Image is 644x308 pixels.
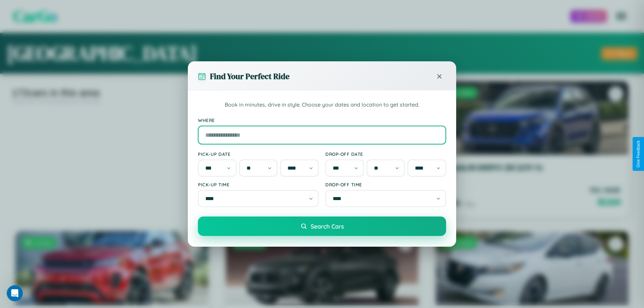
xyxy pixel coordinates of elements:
label: Drop-off Date [325,151,446,157]
label: Drop-off Time [325,182,446,187]
label: Pick-up Date [198,151,319,157]
label: Where [198,117,446,123]
span: Search Cars [311,223,344,230]
h3: Find Your Perfect Ride [210,71,289,82]
button: Search Cars [198,217,446,236]
label: Pick-up Time [198,182,319,187]
p: Book in minutes, drive in style. Choose your dates and location to get started. [198,101,446,109]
